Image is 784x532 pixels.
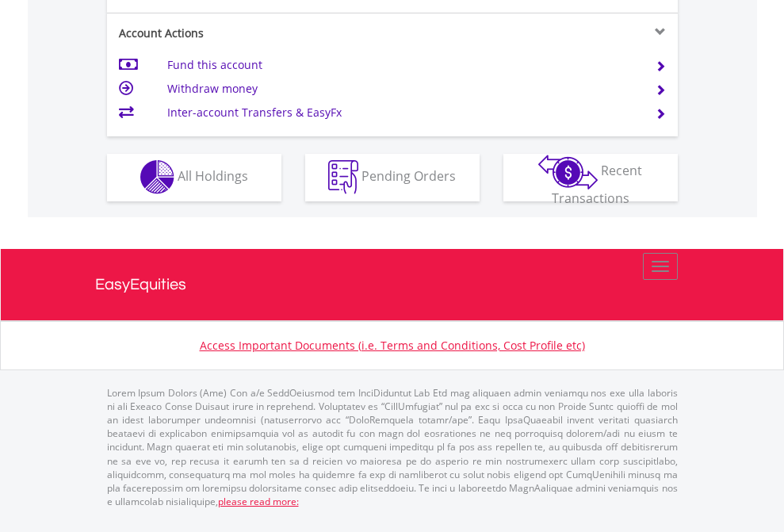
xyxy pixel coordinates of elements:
[95,249,690,320] a: EasyEquities
[503,154,678,201] button: Recent Transactions
[361,167,456,185] span: Pending Orders
[305,154,480,201] button: Pending Orders
[107,386,678,508] p: Lorem Ipsum Dolors (Ame) Con a/e SeddOeiusmod tem InciDiduntut Lab Etd mag aliquaen admin veniamq...
[200,338,585,353] a: Access Important Documents (i.e. Terms and Conditions, Cost Profile etc)
[218,495,299,508] a: please read more:
[140,160,174,194] img: holdings-wht.png
[178,167,248,185] span: All Holdings
[167,101,636,124] td: Inter-account Transfers & EasyFx
[167,53,636,77] td: Fund this account
[167,77,636,101] td: Withdraw money
[538,155,598,189] img: transactions-zar-wht.png
[328,160,358,194] img: pending_instructions-wht.png
[552,162,643,207] span: Recent Transactions
[107,154,281,201] button: All Holdings
[107,25,392,41] div: Account Actions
